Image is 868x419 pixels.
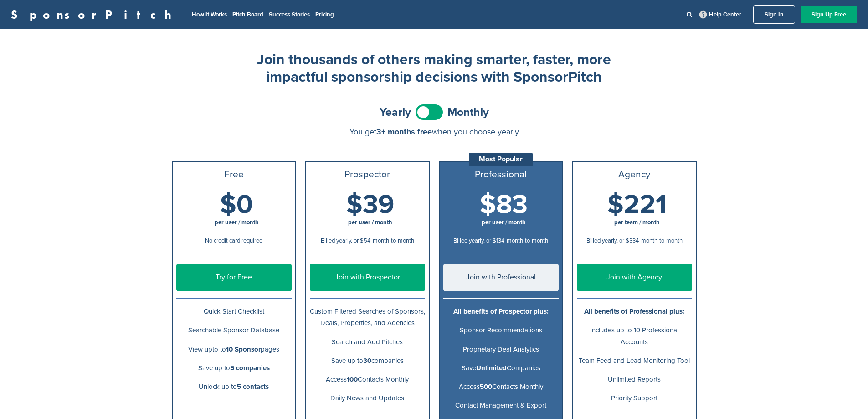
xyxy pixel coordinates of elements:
h2: Join thousands of others making smarter, faster, more impactful sponsorship decisions with Sponso... [252,51,616,86]
b: All benefits of Prospector plus: [453,307,549,316]
span: No credit card required [205,237,262,244]
a: Sign Up Free [801,6,857,23]
p: Searchable Sponsor Database [176,325,292,336]
p: Team Feed and Lead Monitoring Tool [577,355,692,367]
span: Billed yearly, or $54 [321,237,370,244]
p: Unlock up to [176,381,292,393]
span: $39 [346,189,394,221]
span: month-to-month [507,237,548,244]
span: Monthly [447,107,489,118]
a: Join with Agency [577,264,692,291]
p: Unlimited Reports [577,374,692,385]
p: Proprietary Deal Analytics [443,344,559,355]
span: Yearly [380,107,411,118]
div: You get when you choose yearly [172,127,697,136]
b: All benefits of Professional plus: [584,307,684,316]
p: Sponsor Recommendations [443,325,559,336]
p: Contact Management & Export [443,400,559,411]
h3: Free [176,169,292,180]
p: Custom Filtered Searches of Sponsors, Deals, Properties, and Agencies [310,306,425,329]
span: $83 [480,189,528,221]
a: Pitch Board [232,11,263,18]
p: Save up to companies [310,355,425,367]
p: Daily News and Updates [310,393,425,404]
span: month-to-month [373,237,414,244]
span: Billed yearly, or $134 [453,237,504,244]
span: month-to-month [641,237,683,244]
p: Priority Support [577,393,692,404]
b: 5 contacts [237,383,269,391]
a: How It Works [192,11,227,18]
p: Access Contacts Monthly [443,381,559,393]
p: Save up to [176,362,292,374]
b: 100 [347,375,358,383]
a: Join with Professional [443,264,559,291]
b: 500 [480,383,492,391]
a: Pricing [315,11,334,18]
p: Access Contacts Monthly [310,374,425,385]
span: per user / month [348,219,392,226]
a: SponsorPitch [11,9,177,21]
div: Most Popular [469,153,533,166]
p: View upto to pages [176,344,292,355]
p: Includes up to 10 Professional Accounts [577,325,692,347]
b: 30 [363,357,371,365]
h3: Agency [577,169,692,180]
p: Quick Start Checklist [176,306,292,317]
span: per user / month [215,219,259,226]
span: per team / month [614,219,660,226]
b: Unlimited [476,364,507,372]
span: $0 [220,189,253,221]
a: Try for Free [176,264,292,291]
span: per user / month [482,219,526,226]
span: 3+ months free [376,127,432,137]
b: 5 companies [230,364,270,372]
a: Sign In [753,5,795,24]
p: Save Companies [443,362,559,374]
a: Success Stories [269,11,310,18]
a: Join with Prospector [310,264,425,291]
p: Search and Add Pitches [310,336,425,348]
span: Billed yearly, or $334 [586,237,639,244]
a: Help Center [698,9,743,20]
b: 10 Sponsor [226,345,261,353]
span: $221 [607,189,667,221]
h3: Prospector [310,169,425,180]
h3: Professional [443,169,559,180]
